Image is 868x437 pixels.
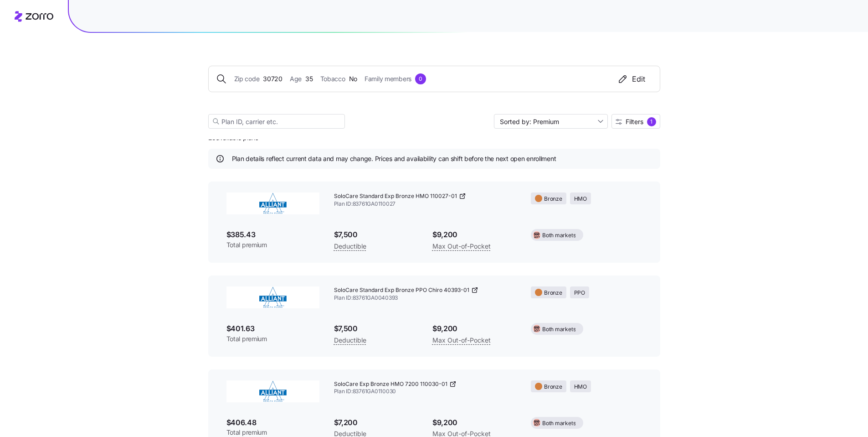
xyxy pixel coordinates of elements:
span: SoloCare Exp Bronze HMO 7200 110030-01 [334,380,447,388]
span: Bronze [544,383,562,391]
span: HMO [574,195,587,203]
div: 1 [647,117,656,126]
span: $385.43 [226,229,319,240]
button: Edit [610,73,652,84]
span: Bronze [544,195,562,203]
button: Filters1 [611,114,660,129]
span: Zip code [234,74,260,84]
span: $7,200 [334,417,418,428]
span: $401.63 [226,323,319,334]
span: HMO [574,383,587,391]
span: Tobacco [320,74,345,84]
span: Bronze [544,289,562,297]
span: Total premium [226,240,319,250]
span: Max Out-of-Pocket [432,335,491,346]
span: Total premium [226,428,319,437]
span: Filters [626,119,643,125]
input: Plan ID, carrier etc. [208,114,345,129]
span: Both markets [542,231,575,240]
span: Family members [365,74,411,84]
span: Plan ID: 83761GA0110030 [334,388,517,395]
div: 0 [415,73,426,84]
img: Alliant Health Plans [226,380,319,402]
img: Alliant Health Plans [226,286,319,308]
span: Plan details reflect current data and may change. Prices and availability can shift before the ne... [232,154,556,163]
span: Total premium [226,334,319,343]
span: 35 [305,74,313,84]
span: $9,200 [432,417,516,428]
div: Edit [617,73,645,84]
span: Max Out-of-Pocket [432,241,491,252]
span: $406.48 [226,417,319,428]
span: Deductible [334,241,366,252]
span: PPO [574,289,585,297]
span: 30720 [263,74,282,84]
span: SoloCare Standard Exp Bronze PPO Chiro 40393-01 [334,286,469,294]
span: SoloCare Standard Exp Bronze HMO 110027-01 [334,192,457,200]
span: $7,500 [334,229,418,240]
span: $9,200 [432,323,516,334]
span: Plan ID: 83761GA0040393 [334,294,517,302]
span: Deductible [334,335,366,346]
span: Plan ID: 83761GA0110027 [334,200,517,208]
input: Sort by [494,114,608,129]
span: $9,200 [432,229,516,240]
img: Alliant Health Plans [226,192,319,214]
span: Both markets [542,419,575,428]
span: Both markets [542,325,575,334]
span: $7,500 [334,323,418,334]
span: Age [290,74,302,84]
span: No [349,74,357,84]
